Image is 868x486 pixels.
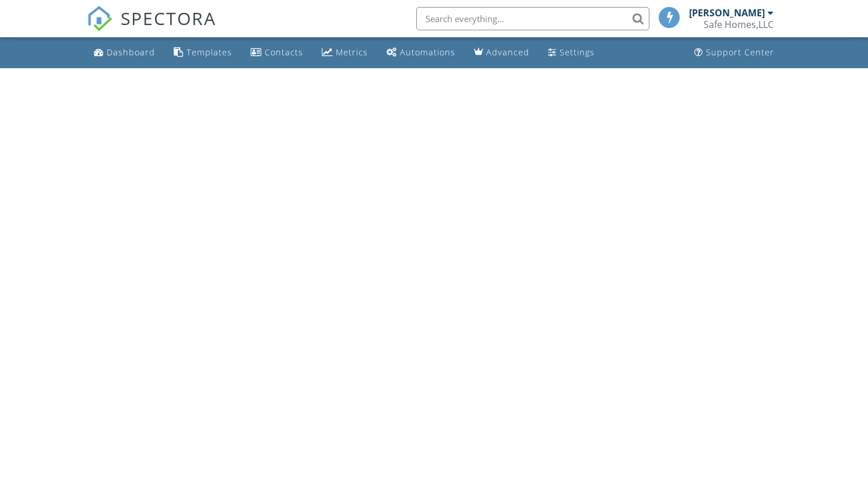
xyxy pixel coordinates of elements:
[107,47,155,58] div: Dashboard
[560,47,595,58] div: Settings
[689,7,765,19] div: [PERSON_NAME]
[317,42,372,64] a: Metrics
[543,42,599,64] a: Settings
[246,42,308,64] a: Contacts
[706,47,774,58] div: Support Center
[121,6,216,30] span: SPECTORA
[469,42,534,64] a: Advanced
[382,42,460,64] a: Automations (Basic)
[704,19,774,30] div: Safe Homes,LLC
[400,47,455,58] div: Automations
[336,47,368,58] div: Metrics
[87,16,216,40] a: SPECTORA
[87,6,113,31] img: The Best Home Inspection Software - Spectora
[169,42,237,64] a: Templates
[416,7,649,30] input: Search everything...
[89,42,160,64] a: Dashboard
[486,47,529,58] div: Advanced
[265,47,303,58] div: Contacts
[690,42,779,64] a: Support Center
[187,47,232,58] div: Templates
